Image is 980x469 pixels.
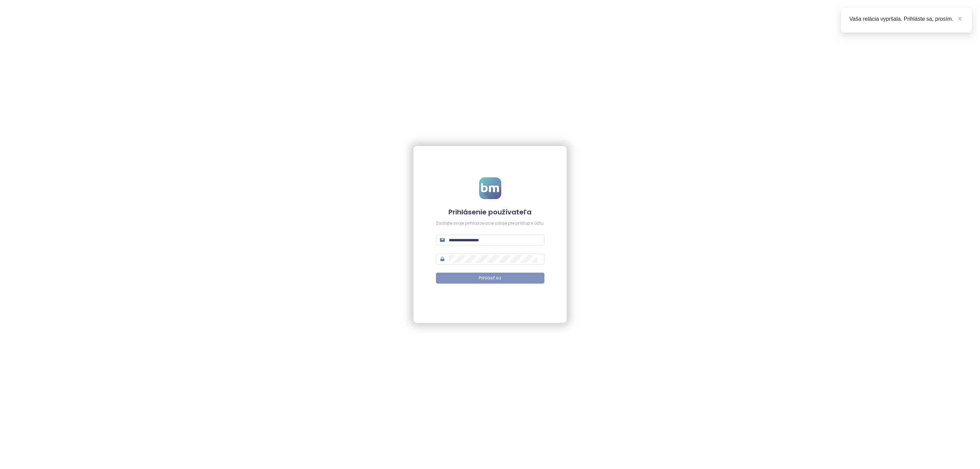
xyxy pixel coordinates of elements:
h4: Prihlásenie používateľa [436,207,544,217]
button: Prihlásiť sa [436,273,544,284]
div: Vaša relácia vypršala. Prihláste sa, prosím. [849,15,964,23]
img: logo [479,177,501,199]
div: Zadajte svoje prihlasovacie údaje pre prístup k účtu. [436,220,544,227]
span: lock [440,257,445,261]
span: close [958,16,962,21]
span: mail [440,238,445,242]
span: Prihlásiť sa [479,275,501,281]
